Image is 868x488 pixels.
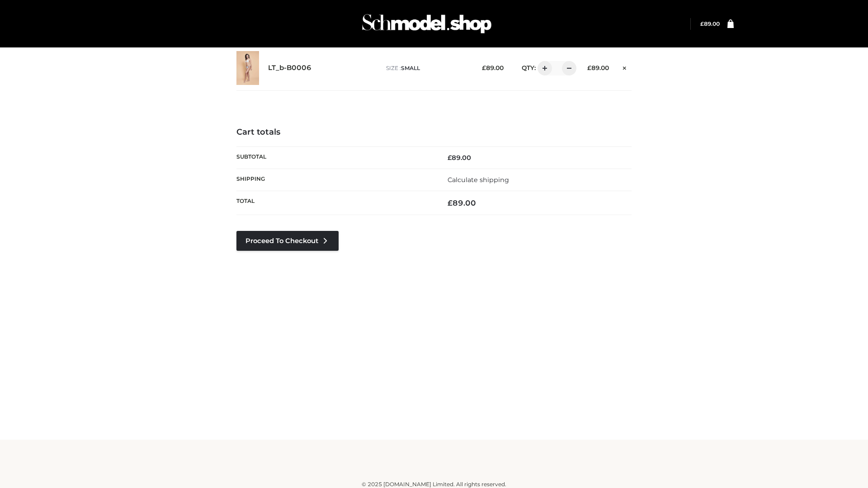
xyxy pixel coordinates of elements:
a: Remove this item [618,61,632,73]
img: LT_b-B0006 - SMALL [236,51,259,85]
span: £ [448,154,452,162]
span: £ [448,198,453,207]
span: £ [587,64,591,71]
bdi: 89.00 [448,198,476,207]
bdi: 89.00 [448,154,471,162]
bdi: 89.00 [587,64,609,71]
span: SMALL [401,65,420,71]
span: £ [482,64,486,71]
span: £ [700,20,704,27]
bdi: 89.00 [700,20,720,27]
a: £89.00 [700,20,720,27]
a: LT_b-B0006 [268,64,311,72]
a: Calculate shipping [448,176,509,184]
p: size : [386,64,468,72]
a: Proceed to Checkout [236,231,339,251]
th: Total [236,191,434,215]
h4: Cart totals [236,127,632,137]
img: Schmodel Admin 964 [359,6,495,42]
bdi: 89.00 [482,64,504,71]
th: Shipping [236,169,434,191]
th: Subtotal [236,146,434,169]
div: QTY: [513,61,573,75]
